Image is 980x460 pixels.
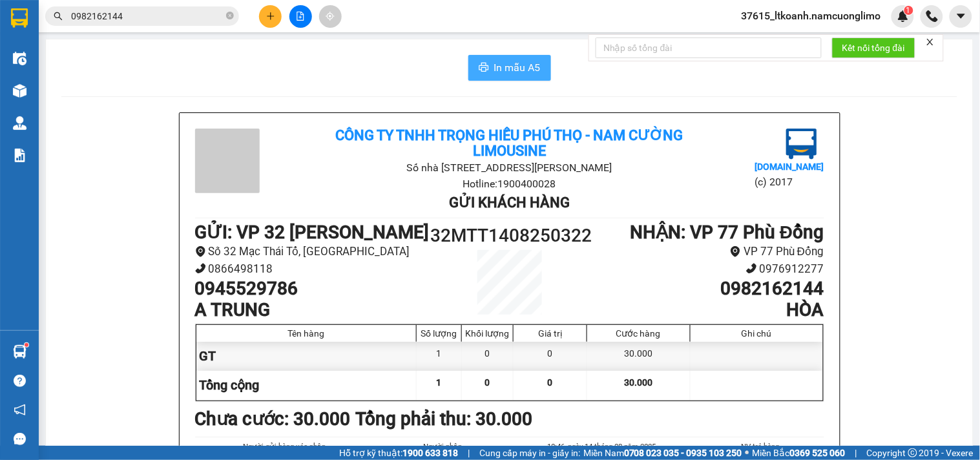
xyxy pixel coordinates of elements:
span: environment [195,246,206,257]
button: plus [259,5,282,28]
div: 30.000 [587,342,690,371]
img: icon-new-feature [897,10,909,22]
b: Công ty TNHH Trọng Hiếu Phú Thọ - Nam Cường Limousine [157,15,505,50]
span: ⚪️ [745,450,749,455]
span: 1 [906,6,911,15]
b: GỬI : VP 32 [PERSON_NAME] [195,222,430,243]
b: [DOMAIN_NAME] [755,162,824,172]
div: Cước hàng [590,328,686,339]
span: Hỗ trợ kỹ thuật: [339,446,458,460]
sup: 1 [904,6,913,15]
li: 0866498118 [195,260,431,278]
button: caret-down [950,5,972,28]
span: 30.000 [624,377,652,388]
div: GT [196,342,417,371]
img: solution-icon [13,149,26,162]
span: 0 [485,377,490,388]
span: 0 [548,377,553,388]
span: | [855,446,857,460]
span: Miền Nam [583,446,742,460]
span: plus [266,12,275,21]
h1: HÒA [588,299,824,321]
div: Ghi chú [694,328,820,339]
span: notification [14,404,26,416]
span: In mẫu A5 [494,59,541,76]
li: 10:46, ngày 14 tháng 08 năm 2025 [538,441,666,452]
h1: 32MTT1408250322 [431,222,589,250]
li: VP 77 Phù Đổng [588,243,824,260]
b: Tổng phải thu: 30.000 [356,408,533,430]
h1: 0982162144 [588,278,824,300]
input: Nhập số tổng đài [596,37,822,58]
li: Số 32 Mạc Thái Tổ, [GEOGRAPHIC_DATA] [195,243,431,260]
div: Số lượng [420,328,458,339]
h1: A TRUNG [195,299,431,321]
span: caret-down [955,10,967,22]
li: Số nhà [STREET_ADDRESS][PERSON_NAME] [300,160,719,176]
span: close-circle [226,10,234,23]
li: NV trả hàng [696,441,824,452]
li: Hotline: 1900400028 [300,176,719,192]
button: Kết nối tổng đài [832,37,915,58]
img: warehouse-icon [13,84,26,98]
span: search [54,12,63,21]
span: close [926,37,935,47]
strong: 1900 633 818 [402,448,458,458]
span: environment [730,246,741,257]
input: Tìm tên, số ĐT hoặc mã đơn [71,9,224,23]
span: question-circle [14,375,26,387]
img: logo.jpg [786,129,817,160]
div: Khối lượng [465,328,510,339]
div: Giá trị [517,328,583,339]
span: file-add [296,12,305,21]
span: phone [195,263,206,274]
li: Hotline: 1900400028 [121,70,540,87]
div: Tên hàng [200,328,413,339]
li: (c) 2017 [755,174,824,190]
span: copyright [908,448,917,457]
strong: 0708 023 035 - 0935 103 250 [624,448,742,458]
span: message [14,433,26,445]
div: 0 [462,342,514,371]
button: file-add [289,5,312,28]
li: Người gửi hàng xác nhận [221,441,349,452]
span: | [468,446,470,460]
span: Cung cấp máy in - giấy in: [479,446,580,460]
span: 37615_ltkoanh.namcuonglimo [731,8,891,24]
img: logo-vxr [11,8,28,28]
li: 0976912277 [588,260,824,278]
span: phone [746,263,757,274]
span: close-circle [226,12,234,19]
strong: 0369 525 060 [790,448,846,458]
span: 1 [437,377,442,388]
b: Gửi khách hàng [449,194,570,211]
span: Kết nối tổng đài [842,41,905,55]
span: Miền Bắc [753,446,846,460]
li: Người nhận [379,441,507,452]
img: warehouse-icon [13,52,26,65]
img: warehouse-icon [13,116,26,130]
b: Công ty TNHH Trọng Hiếu Phú Thọ - Nam Cường Limousine [335,127,683,159]
b: NHẬN : VP 77 Phù Đổng [630,222,824,243]
img: warehouse-icon [13,345,26,359]
h1: 0945529786 [195,278,431,300]
div: 1 [417,342,462,371]
span: Tổng cộng [200,377,260,393]
img: phone-icon [926,10,938,22]
div: 0 [514,342,587,371]
li: Số nhà [STREET_ADDRESS][PERSON_NAME] [121,54,540,70]
span: printer [479,62,489,74]
span: aim [326,12,335,21]
button: aim [319,5,342,28]
b: Chưa cước : 30.000 [195,408,351,430]
button: printerIn mẫu A5 [468,55,551,81]
sup: 1 [25,343,28,347]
